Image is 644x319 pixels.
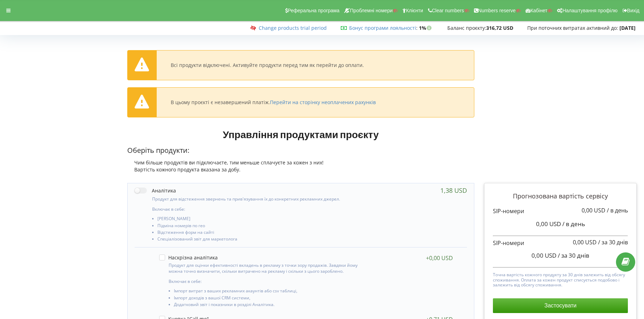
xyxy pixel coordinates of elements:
p: SIP-номери [493,239,628,247]
a: Change products trial period [259,25,327,31]
label: Наскрізна аналітика [159,254,218,260]
strong: 316,72 USD [486,25,513,31]
p: SIP-номери [493,207,628,215]
p: Включає в себе: [169,278,365,284]
span: 0,00 USD [536,220,561,228]
p: Прогнозована вартість сервісу [493,192,628,201]
li: Підміна номерів по гео [157,223,367,230]
span: : [349,25,418,31]
span: Проблемні номери [350,8,393,13]
div: Всі продукти відключені. Активуйте продукти перед тим як перейти до оплати. [171,62,364,68]
span: Реферальна програма [288,8,340,13]
li: [PERSON_NAME] [157,216,367,223]
li: Відстеження форм на сайті [157,230,367,237]
span: 0,00 USD [582,206,605,214]
li: Імпорт доходів з вашої CRM системи, [174,296,365,302]
span: Кабінет [530,8,548,13]
a: Бонус програми лояльності [349,25,416,31]
div: 1,38 USD [440,187,467,194]
p: Продукт для відстеження звернень та прив'язування їх до конкретних рекламних джерел. [152,196,367,202]
span: / за 30 днів [558,251,589,259]
a: Перейти на сторінку неоплачених рахунків [270,99,376,106]
span: Clear numbers [432,8,464,13]
span: / в день [562,220,585,228]
li: Додатковий звіт і показники в розділі Аналітика. [174,302,365,309]
span: Numbers reserve [478,8,516,13]
span: Клієнти [406,8,423,13]
span: / за 30 днів [598,238,628,246]
div: Чим більше продуктів ви підключаєте, тим меньше сплачуєте за кожен з них! [127,159,474,166]
span: Баланс проєкту: [447,25,486,31]
span: Налаштування профілю [562,8,617,13]
strong: 1% [419,25,433,31]
div: +0,00 USD [426,254,453,262]
p: Продукт для оцінки ефективності вкладень в рекламу з точки зору продажів. Завдяки йому можна точн... [169,262,365,274]
label: Аналітика [135,187,176,194]
span: Вихід [627,8,639,13]
span: 0,00 USD [573,238,597,246]
li: Спеціалізований звіт для маркетолога [157,237,367,243]
div: В цьому проєкті є незавершений платіж. [171,99,376,106]
strong: [DATE] [619,25,636,31]
span: 0,00 USD [531,251,556,259]
button: Застосувати [493,298,628,313]
span: При поточних витратах активний до: [527,25,618,31]
span: / в день [607,206,628,214]
p: Включає в себе: [152,206,367,212]
div: Вартість кожного продукта вказана за добу. [127,166,474,173]
li: Імпорт витрат з ваших рекламних акаунтів або csv таблиці, [174,289,365,295]
p: Оберіть продукти: [127,145,474,156]
h1: Управління продуктами проєкту [127,128,474,141]
p: Точна вартість кожного продукту за 30 днів залежить від обсягу споживання. Оплата за кожен продук... [493,271,628,287]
